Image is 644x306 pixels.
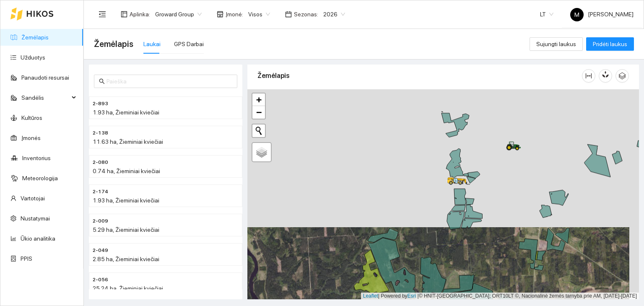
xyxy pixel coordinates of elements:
a: Panaudoti resursai [21,74,69,81]
span: 25.24 ha, Žieminiai kviečiai [93,285,163,292]
span: 2-080 [93,158,108,166]
span: search [99,78,105,84]
input: Paieška [106,77,232,86]
span: 1.93 ha, Žieminiai kviečiai [93,109,159,116]
span: 2-056 [93,276,108,284]
a: Įmonės [21,135,41,141]
span: − [256,107,262,117]
span: Įmonė : [226,10,243,19]
span: 2026 [323,8,345,21]
span: | [418,293,419,299]
span: 11.63 ha, Žieminiai kviečiai [93,138,163,145]
a: Meteorologija [22,175,58,182]
span: + [256,94,262,105]
span: calendar [285,11,292,18]
a: Sujungti laukus [530,41,583,47]
button: Initiate a new search [252,124,265,137]
a: Kultūros [21,114,42,121]
div: Žemėlapis [257,64,582,88]
span: Sujungti laukus [536,39,576,49]
a: Inventorius [22,155,51,161]
span: 2-049 [93,246,108,254]
span: shop [217,11,223,18]
button: Sujungti laukus [530,37,583,51]
span: Sandėlis [21,89,69,106]
div: | Powered by © HNIT-[GEOGRAPHIC_DATA]; ORT10LT ©, Nacionalinė žemės tarnyba prie AM, [DATE]-[DATE] [361,293,639,300]
span: M [574,8,579,21]
span: 0.74 ha, Žieminiai kviečiai [93,168,160,174]
a: Leaflet [363,293,378,299]
a: Žemėlapis [21,34,49,41]
a: Zoom in [252,93,265,106]
span: Groward Group [155,8,202,21]
span: Žemėlapis [94,37,133,51]
span: layout [121,11,127,18]
span: Pridėti laukus [593,39,627,49]
span: 2-893 [93,100,108,108]
button: Pridėti laukus [586,37,634,51]
a: Nustatymai [21,215,50,222]
span: 2-174 [93,188,108,196]
a: Ūkio analitika [21,235,55,242]
span: Sezonas : [294,10,318,19]
span: Aplinka : [130,10,150,19]
span: 2-009 [93,217,108,225]
a: Layers [252,143,271,161]
a: PPIS [21,255,32,262]
button: column-width [582,69,595,83]
span: 1.93 ha, Žieminiai kviečiai [93,197,159,204]
span: [PERSON_NAME] [570,11,634,18]
span: Visos [248,8,270,21]
a: Esri [408,293,416,299]
a: Pridėti laukus [586,41,634,47]
span: LT [540,8,553,21]
a: Zoom out [252,106,265,119]
span: column-width [582,73,595,79]
div: Laukai [143,39,161,49]
button: menu-fold [94,6,111,23]
span: 2.85 ha, Žieminiai kviečiai [93,256,159,262]
a: Vartotojai [21,195,45,202]
span: menu-fold [99,10,106,18]
a: Užduotys [21,54,45,61]
div: GPS Darbai [174,39,204,49]
span: 5.29 ha, Žieminiai kviečiai [93,226,159,233]
span: 2-138 [93,129,108,137]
